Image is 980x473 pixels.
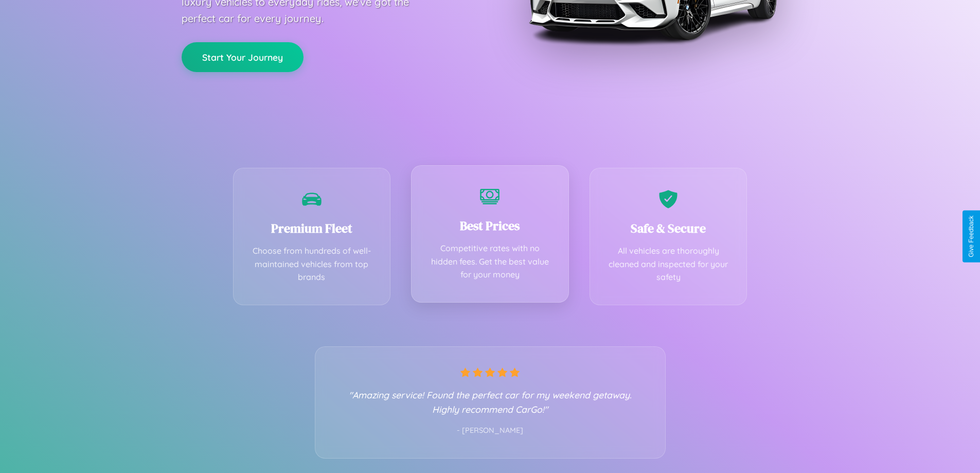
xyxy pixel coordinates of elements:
button: Start Your Journey [182,42,304,72]
h3: Premium Fleet [249,220,375,237]
p: Choose from hundreds of well-maintained vehicles from top brands [249,244,375,284]
p: All vehicles are thoroughly cleaned and inspected for your safety [605,244,732,284]
p: "Amazing service! Found the perfect car for my weekend getaway. Highly recommend CarGo!" [336,388,645,416]
div: Give Feedback [968,216,975,257]
p: - [PERSON_NAME] [336,424,645,437]
h3: Best Prices [427,217,553,234]
p: Competitive rates with no hidden fees. Get the best value for your money [427,242,553,282]
h3: Safe & Secure [605,220,732,237]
